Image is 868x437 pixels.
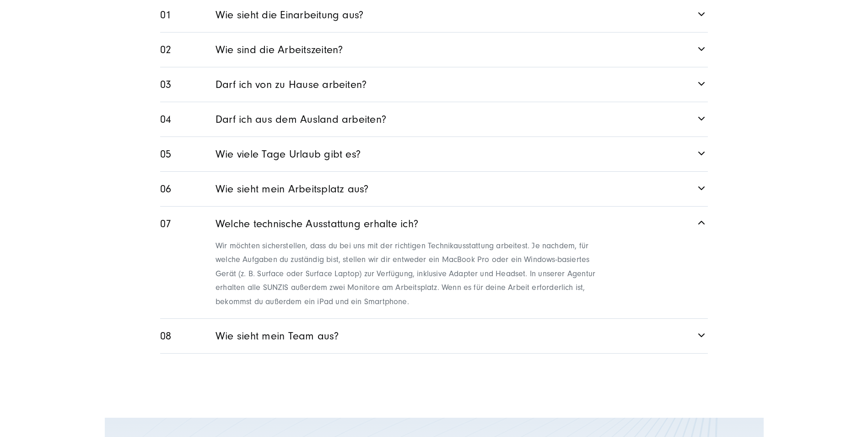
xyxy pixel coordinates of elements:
[160,172,708,206] a: Wie sieht mein Arbeitsplatz aus?
[160,33,708,67] a: Wie sind die Arbeitszeiten?
[160,102,708,137] a: Darf ich aus dem Ausland arbeiten?
[216,239,603,309] p: Wir möchten sicherstellen, dass du bei uns mit der richtigen Technikausstattung arbeitest. Je nac...
[160,207,708,238] a: Welche technische Ausstattung erhalte ich?
[160,137,708,171] a: Wie viele Tage Urlaub gibt es?
[160,67,708,102] a: Darf ich von zu Hause arbeiten?
[160,319,708,353] a: Wie sieht mein Team aus?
